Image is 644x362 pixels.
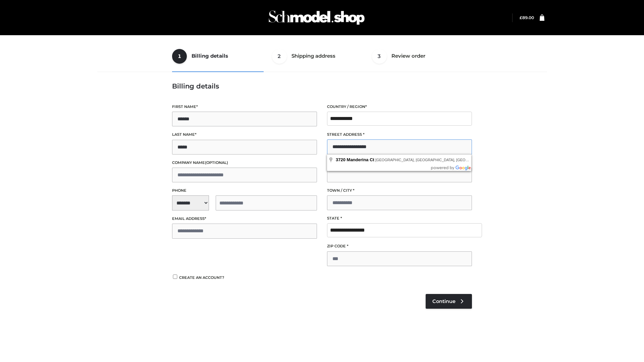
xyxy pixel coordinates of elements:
span: Continue [432,298,455,304]
span: Create an account? [179,275,224,280]
span: [GEOGRAPHIC_DATA], [GEOGRAPHIC_DATA], [GEOGRAPHIC_DATA] [375,158,495,162]
span: 3720 [336,157,345,162]
label: Town / City [327,187,472,194]
label: Country / Region [327,104,472,110]
img: Schmodel Admin 964 [266,4,367,31]
h3: Billing details [172,82,472,90]
label: ZIP Code [327,243,472,249]
a: Continue [426,294,472,309]
label: State [327,215,472,222]
span: (optional) [205,160,228,165]
span: £ [520,15,522,20]
label: Company name [172,160,317,166]
label: Last name [172,131,317,138]
bdi: 89.00 [520,15,534,20]
span: Manderina Ct [347,157,374,162]
input: Create an account? [172,275,178,279]
a: £89.00 [520,15,534,20]
label: Phone [172,187,317,194]
label: First name [172,104,317,110]
label: Email address [172,216,317,222]
label: Street address [327,131,472,138]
